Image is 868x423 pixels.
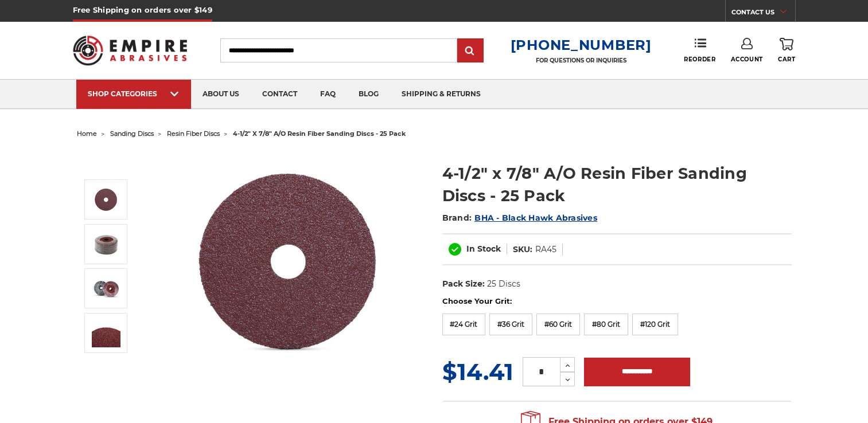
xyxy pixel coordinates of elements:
span: Reorder [684,56,715,63]
input: Submit [459,40,482,62]
span: In Stock [466,244,501,254]
img: 4.5 inch resin fiber disc [175,150,404,376]
a: shipping & returns [390,80,492,109]
a: home [77,130,97,138]
img: Empire Abrasives [73,28,188,73]
img: 4-1/2" x 7/8" A/O Resin Fiber Sanding Discs - 25 Pack [92,319,120,347]
a: resin fiber discs [167,130,220,138]
dt: SKU: [513,244,532,256]
a: CONTACT US [731,6,795,22]
a: Cart [778,38,795,63]
span: Brand: [442,213,472,223]
a: faq [309,80,347,109]
span: Account [731,56,763,63]
span: 4-1/2" x 7/8" a/o resin fiber sanding discs - 25 pack [233,130,406,138]
a: Reorder [684,38,715,62]
a: sanding discs [110,130,154,138]
p: FOR QUESTIONS OR INQUIRIES [511,57,652,64]
span: Cart [778,56,795,63]
a: about us [191,80,251,109]
dd: 25 Discs [487,278,520,290]
a: contact [251,80,309,109]
h1: 4-1/2" x 7/8" A/O Resin Fiber Sanding Discs - 25 Pack [442,162,792,207]
img: 4-1/2" x 7/8" A/O Resin Fiber Sanding Discs - 25 Pack [92,230,120,258]
a: BHA - Black Hawk Abrasives [474,213,597,223]
span: $14.41 [442,358,513,386]
dt: Pack Size: [442,278,485,290]
img: 4-1/2" x 7/8" A/O Resin Fiber Sanding Discs - 25 Pack [92,274,120,303]
a: [PHONE_NUMBER] [511,37,652,53]
a: blog [347,80,390,109]
label: Choose Your Grit: [442,296,792,307]
dd: RA45 [535,244,556,256]
div: SHOP CATEGORIES [88,89,180,98]
img: 4.5 inch resin fiber disc [92,186,120,214]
